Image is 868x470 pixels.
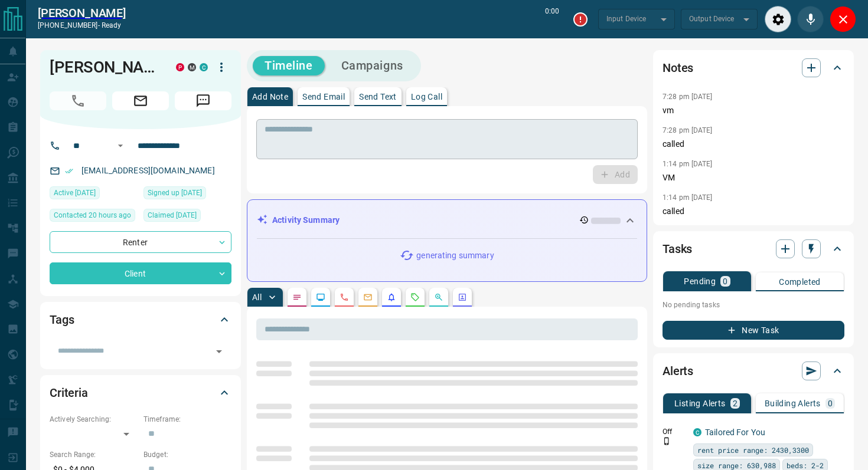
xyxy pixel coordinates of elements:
[663,160,713,168] p: 1:14 pm [DATE]
[50,383,88,402] h2: Criteria
[663,172,844,184] p: VM
[50,231,231,253] div: Renter
[50,91,106,110] span: Call
[723,277,727,285] p: 0
[253,56,325,75] button: Timeline
[663,138,844,150] p: called
[765,6,791,32] div: Audio Settings
[50,262,231,284] div: Client
[50,449,138,460] p: Search Range:
[272,214,340,226] p: Activity Summary
[50,186,138,203] div: Sun Oct 12 2025
[663,296,844,314] p: No pending tasks
[50,209,138,225] div: Tue Oct 14 2025
[50,379,231,407] div: Criteria
[410,292,420,302] svg: Requests
[211,343,227,360] button: Open
[143,449,231,460] p: Budget:
[828,399,833,407] p: 0
[188,63,196,71] div: mrloft.ca
[663,58,693,77] h2: Notes
[252,93,288,101] p: Add Note
[50,414,138,425] p: Actively Searching:
[143,414,231,425] p: Timeframe:
[81,166,215,175] a: [EMAIL_ADDRESS][DOMAIN_NAME]
[252,293,262,301] p: All
[663,357,844,385] div: Alerts
[663,321,844,340] button: New Task
[663,54,844,82] div: Notes
[663,126,713,134] p: 7:28 pm [DATE]
[693,428,701,436] div: condos.ca
[54,209,131,221] span: Contacted 20 hours ago
[733,399,738,407] p: 2
[143,209,231,225] div: Tue Jan 19 2021
[411,93,442,101] p: Log Call
[387,292,396,302] svg: Listing Alerts
[176,63,184,71] div: property.ca
[50,310,74,329] h2: Tags
[663,437,671,445] svg: Push Notification Only
[797,6,824,32] div: Mute
[663,361,693,380] h2: Alerts
[257,209,637,231] div: Activity Summary
[359,93,397,101] p: Send Text
[316,292,325,302] svg: Lead Browsing Activity
[434,292,443,302] svg: Opportunities
[830,6,856,32] div: Close
[684,277,716,285] p: Pending
[102,21,122,29] span: ready
[663,205,844,218] p: called
[545,6,559,32] p: 0:00
[340,292,349,302] svg: Calls
[697,444,809,456] span: rent price range: 2430,3300
[200,63,208,71] div: condos.ca
[113,139,128,153] button: Open
[148,187,202,199] span: Signed up [DATE]
[292,292,302,302] svg: Notes
[663,93,713,101] p: 7:28 pm [DATE]
[363,292,373,302] svg: Emails
[50,58,158,77] h1: [PERSON_NAME]
[148,209,197,221] span: Claimed [DATE]
[458,292,467,302] svg: Agent Actions
[663,193,713,202] p: 1:14 pm [DATE]
[663,239,692,258] h2: Tasks
[112,91,169,110] span: Email
[779,278,821,286] p: Completed
[38,6,126,20] a: [PERSON_NAME]
[674,399,726,407] p: Listing Alerts
[663,235,844,263] div: Tasks
[50,305,231,334] div: Tags
[663,104,844,117] p: vm
[38,20,126,31] p: [PHONE_NUMBER] -
[663,426,686,437] p: Off
[765,399,821,407] p: Building Alerts
[175,91,231,110] span: Message
[143,186,231,203] div: Fri Jan 08 2021
[705,428,765,437] a: Tailored For You
[329,56,415,75] button: Campaigns
[65,167,73,175] svg: Email Verified
[416,249,494,262] p: generating summary
[302,93,345,101] p: Send Email
[54,187,96,199] span: Active [DATE]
